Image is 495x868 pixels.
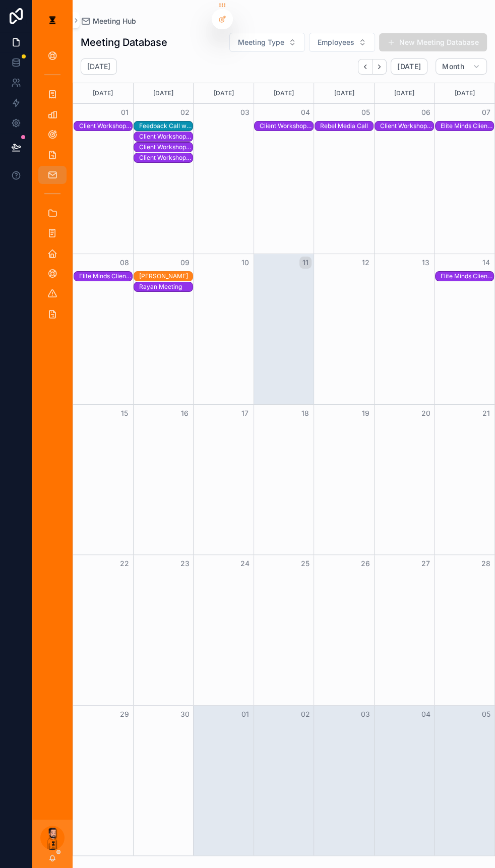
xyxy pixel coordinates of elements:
a: Meeting Hub [81,16,136,26]
button: 05 [359,106,372,118]
div: Month View [73,83,495,856]
button: 08 [118,257,131,269]
div: Client Workshop Session [139,143,192,152]
button: 10 [239,257,251,269]
button: 03 [239,106,251,118]
div: Elite Minds Client Call [441,272,493,280]
h1: Meeting Database [81,35,167,49]
div: Elite Minds Client Call [79,272,132,280]
div: Client Workshop Session [139,154,192,162]
button: Month [436,58,487,75]
button: Back [358,59,373,75]
button: 28 [480,557,492,570]
div: Feedback Call with [PERSON_NAME] [139,122,192,130]
div: Client Workshop Session [260,122,313,130]
button: 01 [118,106,131,118]
button: New Meeting Database [379,33,487,51]
button: 23 [179,557,191,570]
button: 19 [359,407,372,419]
button: 02 [179,106,191,118]
button: 21 [480,407,492,419]
button: 06 [420,106,432,118]
button: 11 [299,257,312,269]
div: Rebel Media Call [320,122,373,130]
div: Rayan Meeting [139,283,192,291]
button: 22 [118,557,131,570]
button: 04 [299,106,312,118]
div: Client Workshop Session [139,132,192,141]
button: 03 [359,708,372,720]
div: Client Workshop Session [139,133,192,141]
div: [PERSON_NAME] [139,272,192,280]
img: App logo [44,12,60,28]
div: [DATE] [376,83,433,103]
div: Elite Minds Client Call [441,121,493,131]
div: scrollable content [32,40,73,335]
button: 09 [179,257,191,269]
div: Client Workshop Session [380,121,433,131]
button: 02 [299,708,312,720]
button: Select Button [229,33,305,52]
div: Client Workshop Session [260,121,313,131]
div: [DATE] [436,83,493,103]
span: Meeting Type [238,37,284,47]
button: 20 [420,407,432,419]
div: Feedback Call with Sarah [139,121,192,131]
span: [DATE] [397,62,421,71]
div: Client Workshop Session [139,153,192,162]
div: Idris Call [139,272,192,281]
div: Client Workshop Session [79,122,132,130]
div: [DATE] [75,83,132,103]
button: 13 [420,257,432,269]
h2: [DATE] [87,61,110,72]
button: 17 [239,407,251,419]
span: Employees [318,37,354,47]
button: 29 [118,708,131,720]
button: 14 [480,257,492,269]
button: 24 [239,557,251,570]
button: 26 [359,557,372,570]
button: Select Button [309,33,375,52]
div: Client Workshop Session [139,143,192,151]
button: Next [373,59,387,75]
div: Elite Minds Client Call [441,122,493,130]
button: 30 [179,708,191,720]
div: Rebel Media Call [320,121,373,131]
button: 16 [179,407,191,419]
div: Client Workshop Session [79,121,132,131]
button: 12 [359,257,372,269]
button: 25 [299,557,312,570]
div: [DATE] [256,83,313,103]
button: 27 [420,557,432,570]
div: Elite Minds Client Call [441,272,493,281]
button: 01 [239,708,251,720]
button: 15 [118,407,131,419]
button: 18 [299,407,312,419]
button: 04 [420,708,432,720]
div: [DATE] [316,83,373,103]
div: Rayan Meeting [139,282,192,291]
div: [DATE] [195,83,252,103]
span: Month [442,62,464,71]
button: 07 [480,106,492,118]
div: Elite Minds Client Call [79,272,132,281]
span: Meeting Hub [93,16,136,26]
div: Client Workshop Session [380,122,433,130]
div: [DATE] [135,83,192,103]
button: [DATE] [391,58,427,75]
button: 05 [480,708,492,720]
